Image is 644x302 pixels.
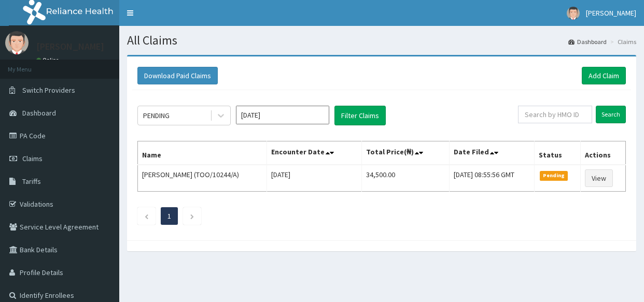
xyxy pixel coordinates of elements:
td: 34,500.00 [361,165,450,192]
div: PENDING [143,110,170,121]
td: [PERSON_NAME] (TOO/10244/A) [138,165,267,192]
input: Search by HMO ID [518,106,592,123]
a: Next page [190,211,194,221]
h1: All Claims [127,34,636,47]
th: Date Filed [450,141,534,165]
span: Tariffs [22,177,41,186]
span: Switch Providers [22,85,75,95]
li: Claims [608,37,636,46]
a: View [585,169,613,187]
th: Actions [581,141,626,165]
th: Total Price(₦) [361,141,450,165]
button: Filter Claims [334,106,386,125]
span: Claims [22,154,43,163]
span: [PERSON_NAME] [586,8,636,18]
p: [PERSON_NAME] [36,42,104,51]
img: User Image [5,31,29,54]
input: Select Month and Year [236,106,329,124]
td: [DATE] 08:55:56 GMT [450,165,534,192]
a: Page 1 is your current page [167,211,171,221]
a: Previous page [144,211,149,221]
span: Pending [540,171,568,180]
td: [DATE] [267,165,361,192]
img: User Image [567,7,580,20]
th: Name [138,141,267,165]
a: Online [36,56,61,64]
a: Dashboard [568,37,607,46]
button: Download Paid Claims [137,67,218,84]
a: Add Claim [582,67,626,84]
input: Search [596,106,626,123]
span: Dashboard [22,108,56,118]
th: Status [534,141,581,165]
th: Encounter Date [267,141,361,165]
